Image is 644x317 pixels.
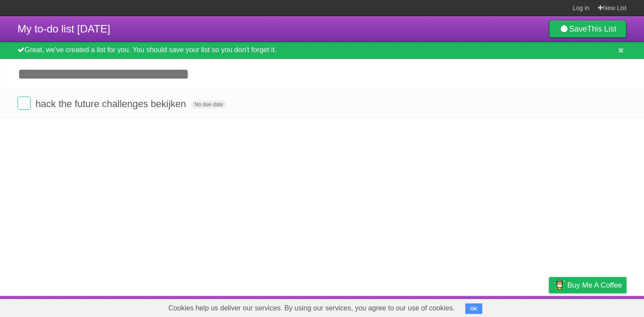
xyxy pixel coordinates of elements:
button: OK [465,303,482,314]
span: My to-do list [DATE] [18,23,110,35]
a: Suggest a feature [571,298,626,315]
span: hack the future challenges bekijken [35,98,188,109]
label: Done [18,97,31,110]
a: Developers [461,298,497,315]
img: Buy me a coffee [553,277,565,292]
a: About [432,298,451,315]
b: This List [587,25,616,33]
span: Buy me a coffee [567,277,622,293]
a: Privacy [538,298,560,315]
a: Terms [508,298,527,315]
a: Buy me a coffee [549,277,626,293]
span: Cookies help us deliver our services. By using our services, you agree to our use of cookies. [159,299,464,317]
span: No due date [191,101,226,108]
a: SaveThis List [549,20,626,38]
